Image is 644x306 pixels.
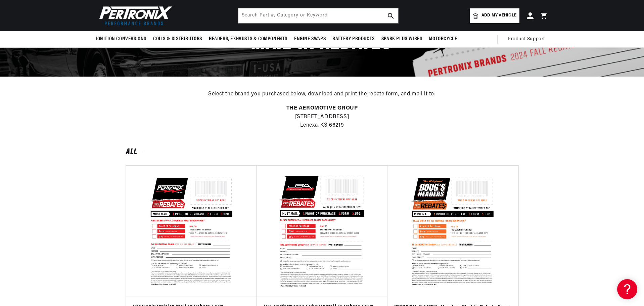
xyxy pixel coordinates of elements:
span: Ignition Conversions [96,36,146,43]
span: Engine Swaps [294,36,326,43]
img: Doug's Headers Mail-In Rebate Form [394,172,512,290]
h2: All [126,149,518,156]
img: JBA Performance Exhaust Mail-In Rebate Form [262,171,383,292]
img: PerTronix Ignition Mail-In Rebate Form [133,172,250,290]
span: Motorcycle [429,36,457,43]
span: Battery Products [332,36,375,43]
summary: Spark Plug Wires [378,31,426,47]
summary: Battery Products [329,31,378,47]
strong: THE AEROMOTIVE GROUP [286,105,358,111]
span: Headers, Exhausts & Components [209,36,287,43]
summary: Ignition Conversions [96,31,150,47]
img: Pertronix [96,4,173,27]
a: Add my vehicle [470,8,519,23]
span: Spark Plug Wires [381,36,422,43]
summary: Coils & Distributors [150,31,205,47]
input: Search Part #, Category or Keyword [238,8,398,23]
span: Coils & Distributors [153,36,202,43]
button: search button [383,8,398,23]
summary: Headers, Exhausts & Components [205,31,291,47]
summary: Engine Swaps [291,31,329,47]
summary: Motorcycle [425,31,460,47]
span: Product Support [508,36,545,43]
span: Add my vehicle [481,12,516,19]
summary: Product Support [508,31,548,47]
